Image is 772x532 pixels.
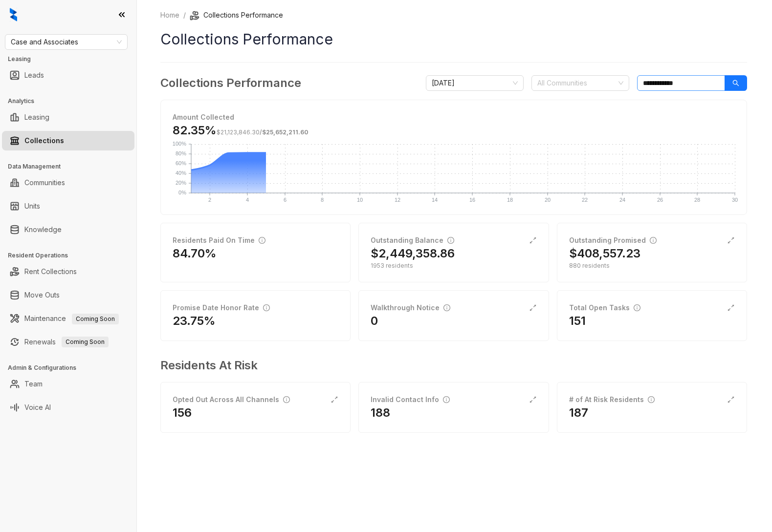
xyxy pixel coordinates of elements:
[2,65,134,85] li: Leads
[173,235,265,246] div: Residents Paid On Time
[569,405,588,421] h2: 187
[2,131,134,150] li: Collections
[190,10,283,21] li: Collections Performance
[217,128,260,136] span: $21,123,846.30
[160,74,301,92] h3: Collections Performance
[2,107,134,127] li: Leasing
[569,394,655,405] div: # of At Risk Residents
[443,304,450,311] span: info-circle
[24,285,60,305] a: Move Outs
[24,131,64,150] a: Collections
[619,197,625,203] text: 24
[432,76,518,90] span: September 2025
[72,314,119,324] span: Coming Soon
[262,128,309,136] span: $25,652,211.60
[24,220,62,239] a: Knowledge
[176,150,186,156] text: 80%
[371,246,455,261] h2: $2,449,358.86
[24,107,49,127] a: Leasing
[507,197,513,203] text: 18
[648,396,655,403] span: info-circle
[208,197,211,203] text: 2
[176,170,186,176] text: 40%
[2,220,134,239] li: Knowledge
[732,80,739,86] span: search
[24,374,43,394] a: Team
[395,197,400,203] text: 12
[11,35,122,49] span: Case and Associates
[183,10,186,21] li: /
[24,196,40,216] a: Units
[529,236,537,244] span: expand-alt
[443,396,450,403] span: info-circle
[371,405,390,421] h2: 188
[8,363,136,372] h3: Admin & Configurations
[173,141,186,147] text: 100%
[371,235,454,246] div: Outstanding Balance
[2,196,134,216] li: Units
[657,197,663,203] text: 26
[8,162,136,171] h3: Data Management
[569,235,657,246] div: Outstanding Promised
[24,332,109,352] a: RenewalsComing Soon
[62,337,109,347] span: Coming Soon
[727,396,735,404] span: expand-alt
[634,304,640,311] span: info-circle
[2,173,134,192] li: Communities
[284,197,287,203] text: 6
[173,394,290,405] div: Opted Out Across All Channels
[727,304,735,312] span: expand-alt
[173,405,192,421] h2: 156
[24,65,44,85] a: Leads
[650,237,657,244] span: info-circle
[176,180,186,186] text: 20%
[160,357,739,374] h3: Residents At Risk
[173,302,270,313] div: Promise Date Honor Rate
[447,237,454,244] span: info-circle
[160,28,747,50] h1: Collections Performance
[321,197,324,203] text: 8
[2,285,134,305] li: Move Outs
[371,261,536,270] div: 1953 residents
[2,262,134,281] li: Rent Collections
[173,123,309,138] h3: 82.35%
[331,396,338,404] span: expand-alt
[246,197,249,203] text: 4
[529,396,537,404] span: expand-alt
[545,197,551,203] text: 20
[24,398,51,417] a: Voice AI
[569,302,640,313] div: Total Open Tasks
[263,304,270,311] span: info-circle
[173,246,217,261] h2: 84.70%
[8,251,136,260] h3: Resident Operations
[582,197,588,203] text: 22
[371,394,450,405] div: Invalid Contact Info
[727,236,735,244] span: expand-alt
[173,113,234,121] strong: Amount Collected
[8,55,136,64] h3: Leasing
[2,309,134,328] li: Maintenance
[569,246,640,261] h2: $408,557.23
[732,197,738,203] text: 30
[469,197,475,203] text: 16
[173,313,216,329] h2: 23.75%
[371,302,450,313] div: Walkthrough Notice
[158,10,181,21] a: Home
[569,261,735,270] div: 880 residents
[24,173,65,192] a: Communities
[176,160,186,166] text: 60%
[2,374,134,394] li: Team
[569,313,586,329] h2: 151
[8,97,136,106] h3: Analytics
[371,313,378,329] h2: 0
[178,190,186,195] text: 0%
[2,332,134,352] li: Renewals
[529,304,537,312] span: expand-alt
[217,128,309,136] span: /
[2,398,134,417] li: Voice AI
[24,262,77,281] a: Rent Collections
[10,8,17,21] img: logo
[283,396,290,403] span: info-circle
[259,237,265,244] span: info-circle
[357,197,363,203] text: 10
